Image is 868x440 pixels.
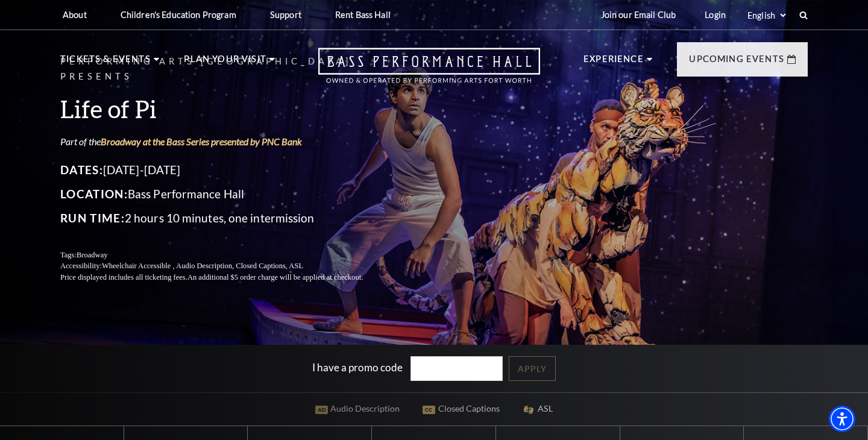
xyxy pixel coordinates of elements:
[60,260,392,272] p: Accessibility:
[60,250,392,261] p: Tags:
[312,361,403,374] label: I have a promo code
[275,48,583,95] a: Open this option
[689,52,784,74] p: Upcoming Events
[184,52,266,74] p: Plan Your Visit
[60,135,392,148] p: Part of the
[60,211,125,225] span: Run Time:
[60,52,151,74] p: Tickets & Events
[270,10,301,20] p: Support
[60,187,128,201] span: Location:
[60,163,103,177] span: Dates:
[102,262,303,270] span: Wheelchair Accessible , Audio Description, Closed Captions, ASL
[583,52,644,74] p: Experience
[829,406,855,432] div: Accessibility Menu
[77,251,108,259] span: Broadway
[60,184,392,204] p: Bass Performance Hall
[63,10,87,20] p: About
[335,10,391,20] p: Rent Bass Hall
[745,10,788,21] select: Select:
[187,273,363,281] span: An additional $5 order charge will be applied at checkout.
[101,136,302,147] a: Broadway at the Bass Series presented by PNC Bank - open in a new tab
[60,160,392,180] p: [DATE]-[DATE]
[121,10,236,20] p: Children's Education Program
[60,209,392,228] p: 2 hours 10 minutes, one intermission
[60,93,392,124] h3: Life of Pi
[60,272,392,283] p: Price displayed includes all ticketing fees.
